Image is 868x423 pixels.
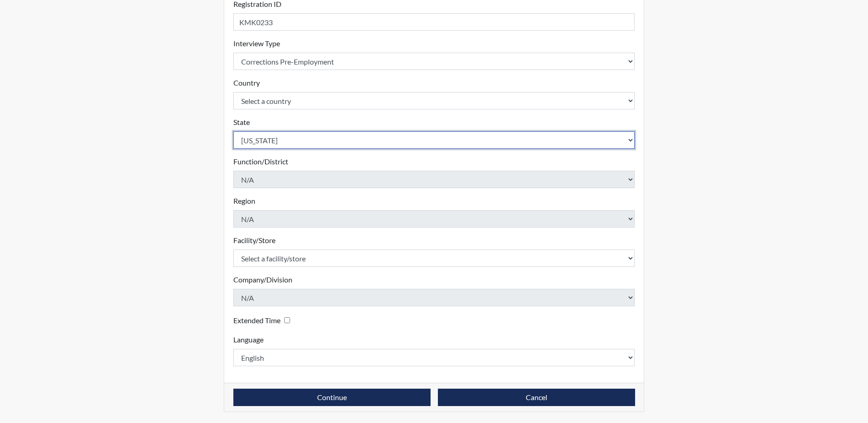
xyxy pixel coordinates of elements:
label: Region [233,195,255,206]
button: Continue [233,389,431,406]
label: Function/District [233,156,288,167]
label: Company/Division [233,274,292,285]
label: Country [233,77,260,88]
label: State [233,117,250,128]
label: Facility/Store [233,235,275,246]
div: Checking this box will provide the interviewee with an accomodation of extra time to answer each ... [233,314,294,327]
input: Insert a Registration ID, which needs to be a unique alphanumeric value for each interviewee [233,13,635,31]
label: Interview Type [233,38,280,49]
label: Extended Time [233,315,280,326]
label: Language [233,334,264,345]
button: Cancel [438,389,635,406]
